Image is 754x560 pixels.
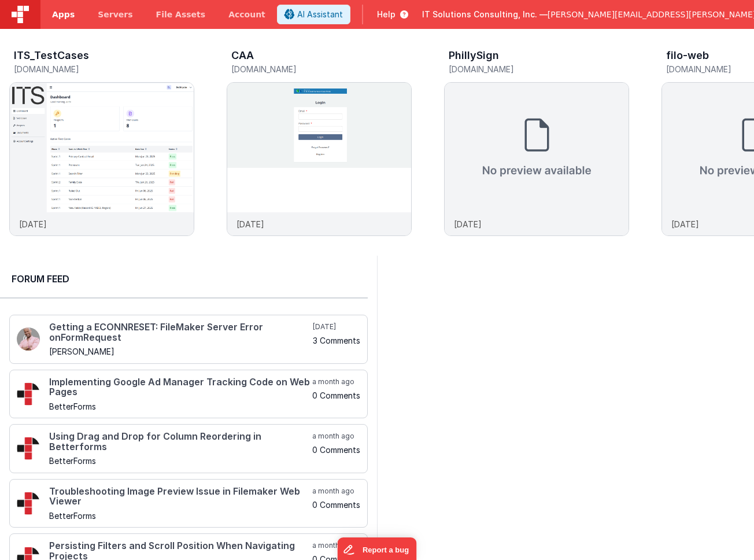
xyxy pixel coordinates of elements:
h5: BetterForms [49,456,310,465]
button: AI Assistant [277,5,350,24]
h3: PhillySign [449,50,499,61]
span: IT Solutions Consulting, Inc. — [422,9,548,20]
h4: Using Drag and Drop for Column Reordering in Betterforms [49,432,310,452]
span: AI Assistant [297,9,343,20]
a: Using Drag and Drop for Column Reordering in Betterforms BetterForms a month ago 0 Comments [9,424,368,473]
h5: [DOMAIN_NAME] [231,65,412,73]
h5: a month ago [312,487,360,496]
h5: [DOMAIN_NAME] [14,65,194,73]
h5: a month ago [312,377,360,386]
p: [DATE] [454,218,482,230]
img: 295_2.png [17,437,40,460]
img: 411_2.png [17,327,40,351]
h5: 0 Comments [312,391,360,400]
h5: 0 Comments [312,500,360,509]
h5: a month ago [312,541,360,550]
h3: filo-web [666,50,709,61]
p: [DATE] [671,218,699,230]
span: Help [377,9,396,20]
a: Implementing Google Ad Manager Tracking Code on Web Pages BetterForms a month ago 0 Comments [9,370,368,419]
h3: ITS_TestCases [14,50,89,61]
span: Servers [98,9,132,20]
h5: BetterForms [49,511,310,520]
h5: [PERSON_NAME] [49,347,311,356]
img: 295_2.png [17,382,40,406]
p: [DATE] [236,218,264,230]
h5: BetterForms [49,402,310,411]
h5: 0 Comments [312,445,360,454]
span: Apps [52,9,75,20]
h2: Forum Feed [12,272,356,286]
h4: Getting a ECONNRESET: FileMaker Server Error onFormRequest [49,322,311,342]
h5: [DOMAIN_NAME] [449,65,629,73]
span: File Assets [156,9,206,20]
a: Troubleshooting Image Preview Issue in Filemaker Web Viewer BetterForms a month ago 0 Comments [9,479,368,528]
h4: Implementing Google Ad Manager Tracking Code on Web Pages [49,377,310,397]
h4: Troubleshooting Image Preview Issue in Filemaker Web Viewer [49,487,310,507]
h5: [DATE] [313,322,360,331]
h3: CAA [231,50,254,61]
a: Getting a ECONNRESET: FileMaker Server Error onFormRequest [PERSON_NAME] [DATE] 3 Comments [9,315,368,364]
h5: a month ago [312,432,360,441]
img: 295_2.png [17,492,40,515]
h5: 3 Comments [313,336,360,345]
